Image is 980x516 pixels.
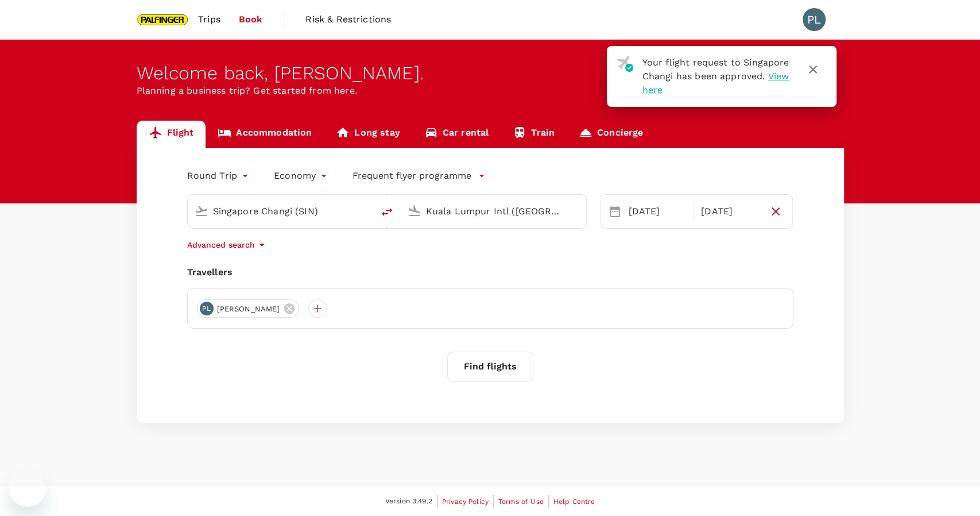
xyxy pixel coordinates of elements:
div: Welcome back , [PERSON_NAME] . [137,63,844,84]
div: PL [200,302,214,315]
button: Open [365,210,367,212]
input: Going to [426,202,562,220]
span: Book [239,13,263,26]
span: Version 3.49.2 [385,496,432,507]
span: Your flight request to Singapore Changi has been approved. [642,57,789,82]
span: Help Centre [553,498,595,506]
div: PL[PERSON_NAME] [197,299,300,318]
button: Frequent flyer programme [353,169,485,183]
div: [DATE] [624,200,691,223]
div: PL [803,8,826,31]
div: Round Trip [187,167,251,185]
button: Find flights [447,352,533,382]
div: Economy [274,167,330,185]
button: delete [373,198,401,226]
span: Terms of Use [498,498,544,506]
a: Terms of Use [498,495,544,508]
div: Travellers [187,265,793,279]
a: Accommodation [206,121,324,148]
img: Palfinger Asia Pacific Pte Ltd [137,7,189,32]
p: Frequent flyer programme [353,169,471,183]
button: Open [578,210,580,212]
a: Privacy Policy [442,495,489,508]
a: Concierge [567,121,655,148]
a: Flight [137,121,206,148]
span: Trips [198,13,220,26]
p: Planning a business trip? Get started from here. [137,84,844,98]
span: Privacy Policy [442,498,489,506]
div: [DATE] [696,200,764,223]
a: Car rental [412,121,501,148]
p: Advanced search [187,239,255,251]
img: flight-approved [617,56,633,72]
input: Depart from [213,202,349,220]
span: Risk & Restrictions [305,13,391,26]
a: Help Centre [553,495,595,508]
iframe: Button to launch messaging window [9,470,46,507]
span: [PERSON_NAME] [210,303,287,315]
button: Advanced search [187,238,269,252]
a: Long stay [324,121,412,148]
a: Train [501,121,567,148]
